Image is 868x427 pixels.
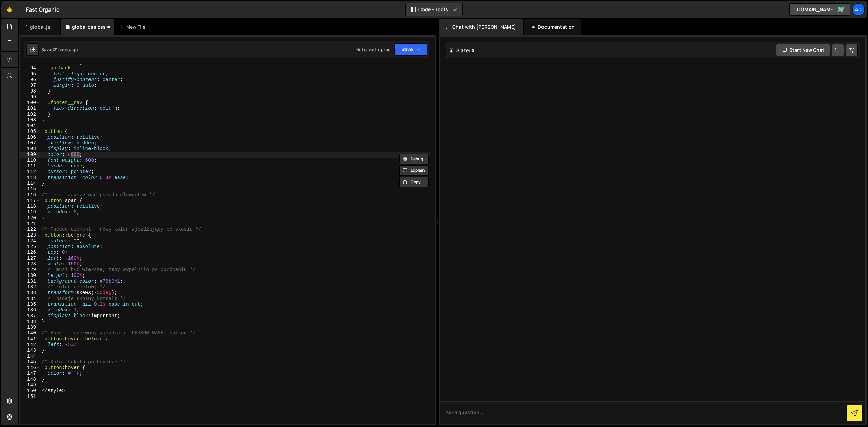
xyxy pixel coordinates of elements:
[20,267,40,273] div: 129
[776,44,830,56] button: Start new chat
[20,135,40,140] div: 106
[20,192,40,198] div: 116
[20,65,40,71] div: 94
[20,307,40,313] div: 136
[20,365,40,371] div: 146
[20,204,40,209] div: 118
[20,279,40,284] div: 131
[20,388,40,394] div: 150
[30,24,50,30] div: global.js
[20,284,40,290] div: 132
[20,140,40,146] div: 107
[20,319,40,325] div: 138
[20,227,40,232] div: 122
[54,47,78,53] div: 21 hours ago
[20,336,40,342] div: 141
[20,250,40,256] div: 126
[20,152,40,158] div: 109
[20,330,40,336] div: 140
[20,290,40,296] div: 133
[20,100,40,106] div: 100
[20,238,40,244] div: 124
[20,198,40,204] div: 117
[20,261,40,267] div: 128
[449,47,476,54] h2: Slater AI
[1,1,18,18] a: 🤙
[399,165,429,176] button: Explain
[20,83,40,88] div: 97
[20,256,40,261] div: 127
[20,382,40,388] div: 149
[20,77,40,83] div: 96
[20,163,40,169] div: 111
[20,186,40,192] div: 115
[20,244,40,250] div: 125
[20,215,40,221] div: 120
[20,169,40,175] div: 112
[20,106,40,111] div: 101
[20,209,40,215] div: 119
[20,232,40,238] div: 123
[20,348,40,353] div: 143
[20,158,40,163] div: 110
[20,88,40,94] div: 98
[20,71,40,77] div: 95
[20,117,40,123] div: 103
[20,296,40,302] div: 134
[399,154,429,164] button: Debug
[399,177,429,187] button: Copy
[20,175,40,181] div: 113
[20,221,40,227] div: 121
[20,371,40,377] div: 147
[789,3,850,16] a: [DOMAIN_NAME]
[524,19,581,35] div: Documentation
[356,47,390,53] div: Not saved to prod
[20,94,40,100] div: 99
[20,146,40,152] div: 108
[439,19,523,35] div: Chat with [PERSON_NAME]
[20,129,40,135] div: 105
[20,111,40,117] div: 102
[20,325,40,330] div: 139
[41,47,78,53] div: Saved
[20,273,40,279] div: 130
[406,3,462,16] button: Code + Tools
[119,24,148,30] div: New File
[20,302,40,307] div: 135
[20,313,40,319] div: 137
[72,24,106,30] div: global css.css
[20,342,40,348] div: 142
[26,5,59,14] div: Fast Organic
[852,3,865,16] a: ad
[394,43,427,56] button: Save
[20,377,40,382] div: 148
[20,394,40,400] div: 151
[20,359,40,365] div: 145
[20,353,40,359] div: 144
[20,123,40,129] div: 104
[20,181,40,186] div: 114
